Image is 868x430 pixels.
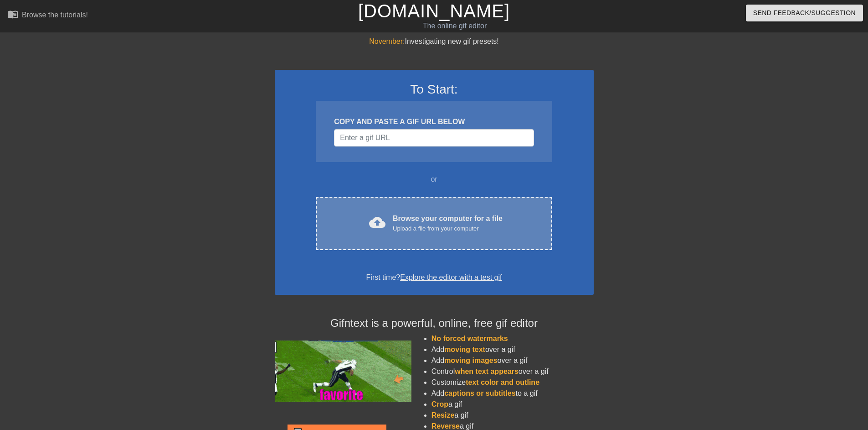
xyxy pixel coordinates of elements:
li: a gif [431,410,594,421]
div: The online gif editor [294,21,616,31]
div: Browse the tutorials! [22,11,88,19]
span: Resize [431,411,455,419]
span: Crop [431,400,448,408]
li: Add to a gif [431,388,594,399]
span: Send Feedback/Suggestion [753,7,856,19]
div: First time? [287,272,582,283]
span: menu_book [7,9,18,20]
div: Investigating new gif presets! [275,36,594,47]
span: when text appears [455,367,519,375]
a: Browse the tutorials! [7,9,88,23]
span: text color and outline [466,378,539,386]
img: football_small.gif [275,341,411,402]
li: Control over a gif [431,366,594,377]
li: a gif [431,399,594,410]
span: No forced watermarks [431,335,508,342]
span: November: [369,37,405,45]
li: Customize [431,377,594,388]
span: Reverse [431,422,460,430]
button: Send Feedback/Suggestion [746,5,863,21]
h3: To Start: [287,82,582,97]
div: Browse your computer for a file [393,213,503,233]
div: COPY AND PASTE A GIF URL BELOW [334,116,534,127]
span: captions or subtitles [444,389,515,397]
span: moving images [444,357,497,364]
a: Explore the editor with a test gif [400,273,502,281]
h4: Gifntext is a powerful, online, free gif editor [275,317,594,330]
div: Upload a file from your computer [393,224,503,233]
span: cloud_upload [369,214,385,231]
li: Add over a gif [431,355,594,366]
input: Username [334,129,534,147]
span: moving text [444,346,485,353]
a: [DOMAIN_NAME] [358,1,510,21]
li: Add over a gif [431,344,594,355]
div: or [298,174,570,185]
